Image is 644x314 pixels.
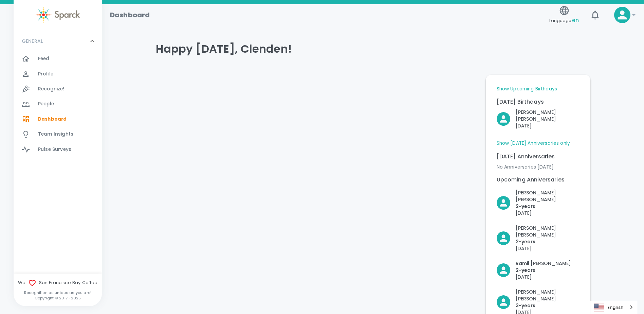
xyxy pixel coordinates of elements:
button: Click to Recognize! [497,109,579,129]
a: English [590,301,637,314]
p: [DATE] [516,210,579,216]
a: Pulse Surveys [14,142,102,157]
button: Click to Recognize! [497,260,571,280]
a: Show Upcoming Birthdays [497,86,557,92]
p: [PERSON_NAME] [PERSON_NAME] [516,289,579,302]
a: People [14,97,102,111]
span: Pulse Surveys [38,146,71,153]
a: Team Insights [14,127,102,142]
p: [PERSON_NAME] [PERSON_NAME] [516,189,579,203]
a: Show [DATE] Anniversaries only [497,140,570,147]
p: [DATE] Anniversaries [497,153,579,161]
a: Sparck logo [14,7,102,23]
img: Sparck logo [36,7,80,23]
span: Language: [549,16,579,25]
p: [DATE] [516,245,579,252]
h1: Dashboard [110,10,150,20]
div: GENERAL [14,31,102,51]
span: Dashboard [38,116,67,123]
p: 2- years [516,238,579,245]
span: Feed [38,55,50,62]
a: Recognize! [14,82,102,97]
button: Language:en [547,3,582,27]
span: We San Francisco Bay Coffee [14,279,102,287]
span: en [572,16,579,24]
p: No Anniversaries [DATE] [497,163,579,170]
p: [DATE] Birthdays [497,98,579,106]
div: Click to Recognize! [491,219,579,252]
p: [DATE] [516,274,571,280]
a: Dashboard [14,112,102,127]
p: Ramil [PERSON_NAME] [516,260,571,267]
p: 2- years [516,267,571,274]
p: Upcoming Anniversaries [497,176,579,184]
div: Click to Recognize! [491,184,579,216]
p: Recognition as unique as you are! [14,290,102,295]
a: Profile [14,67,102,82]
aside: Language selected: English [590,301,637,314]
p: [DATE] [516,122,579,129]
p: 3- years [516,302,579,309]
span: Recognize! [38,86,65,92]
div: Language [590,301,637,314]
button: Click to Recognize! [497,225,579,252]
p: Copyright © 2017 - 2025 [14,295,102,301]
p: GENERAL [22,38,43,45]
p: [PERSON_NAME] [PERSON_NAME] [516,109,579,122]
p: [PERSON_NAME] [PERSON_NAME] [516,225,579,238]
button: Click to Recognize! [497,189,579,216]
div: Click to Recognize! [491,255,571,280]
span: Profile [38,71,53,77]
div: GENERAL [14,51,102,160]
h4: Happy [DATE], Clenden! [156,42,590,56]
p: 2- years [516,203,579,210]
div: Click to Recognize! [491,103,579,129]
a: Feed [14,51,102,66]
span: Team Insights [38,131,73,138]
span: People [38,101,54,107]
